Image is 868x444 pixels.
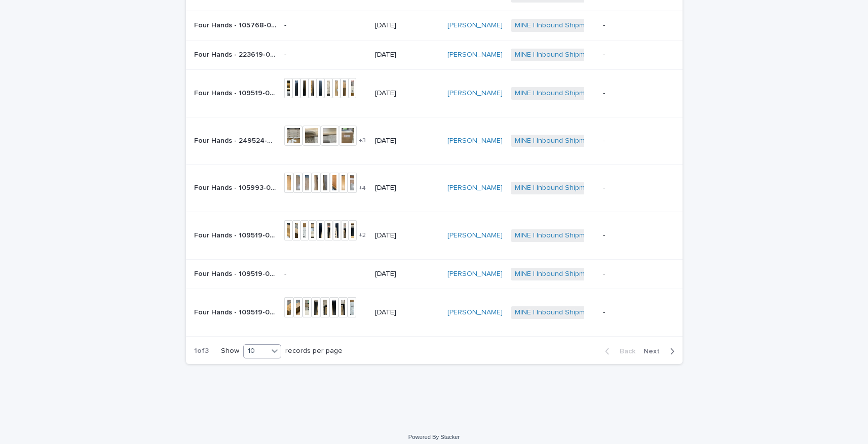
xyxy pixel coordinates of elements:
[186,69,683,117] tr: Four Hands - 109519-024 - [PERSON_NAME] Fabric Dining Chair | 76927Four Hands - 109519-024 - [PER...
[447,184,503,192] a: [PERSON_NAME]
[375,51,439,59] p: [DATE]
[359,232,366,238] span: + 2
[515,184,622,192] a: MINE | Inbound Shipment | 25075
[515,137,622,145] a: MINE | Inbound Shipment | 25075
[186,40,683,69] tr: Four Hands - 223619-001 - [PERSON_NAME] [PERSON_NAME] Iron Coffee Table | 76936Four Hands - 22361...
[603,231,666,240] p: -
[375,308,439,317] p: [DATE]
[603,270,666,278] p: -
[447,270,503,278] a: [PERSON_NAME]
[194,87,279,98] p: Four Hands - 109519-024 - Britt Beige Fabric Dining Chair | 76927
[515,21,622,30] a: MINE | Inbound Shipment | 25075
[194,135,279,145] p: Four Hands - 249524-002 - Rosenell 8 Drawer Dresser - Natural Paper Cord | 76937
[603,184,666,192] p: -
[603,89,666,98] p: -
[603,51,666,59] p: -
[244,346,268,356] div: 10
[359,138,366,144] span: + 3
[186,165,683,212] tr: Four Hands - 105993-008 - [PERSON_NAME] Leather Bench | 76924Four Hands - 105993-008 - [PERSON_NA...
[284,21,367,30] p: -
[284,270,367,278] p: -
[515,51,622,59] a: MINE | Inbound Shipment | 25075
[644,348,666,355] span: Next
[603,137,666,145] p: -
[447,308,503,317] a: [PERSON_NAME]
[186,212,683,260] tr: Four Hands - 109519-024 - [PERSON_NAME] Fabric Dining Chair | 76930Four Hands - 109519-024 - [PER...
[284,51,367,59] p: -
[447,51,503,59] a: [PERSON_NAME]
[375,184,439,192] p: [DATE]
[194,229,279,240] p: Four Hands - 109519-024 - Britt Beige Fabric Dining Chair | 76930
[186,339,217,364] p: 1 of 3
[194,306,279,317] p: Four Hands - 109519-024 - Britt Beige Fabric Dining Chair | 76929
[515,89,622,98] a: MINE | Inbound Shipment | 25075
[186,11,683,41] tr: Four Hands - 105768-008 - [PERSON_NAME] Chair | 76922Four Hands - 105768-008 - [PERSON_NAME] Chai...
[375,137,439,145] p: [DATE]
[375,21,439,30] p: [DATE]
[447,89,503,98] a: [PERSON_NAME]
[447,137,503,145] a: [PERSON_NAME]
[194,182,279,192] p: Four Hands - 105993-008 - Beaumont Brown Leather Bench | 76924
[603,308,666,317] p: -
[614,348,635,355] span: Back
[194,19,279,30] p: Four Hands - 105768-008 - Augustine Swivel Chair | 76922
[447,21,503,30] a: [PERSON_NAME]
[186,259,683,289] tr: Four Hands - 109519-024 - [PERSON_NAME] Fabric Dining Chair | 76925Four Hands - 109519-024 - [PER...
[375,270,439,278] p: [DATE]
[639,347,683,356] button: Next
[515,308,622,317] a: MINE | Inbound Shipment | 25075
[194,49,279,59] p: Four Hands - 223619-001 - Bingham Brown Iron Coffee Table | 76936
[186,289,683,336] tr: Four Hands - 109519-024 - [PERSON_NAME] Fabric Dining Chair | 76929Four Hands - 109519-024 - [PER...
[515,231,622,240] a: MINE | Inbound Shipment | 25075
[375,89,439,98] p: [DATE]
[515,270,622,278] a: MINE | Inbound Shipment | 25075
[447,231,503,240] a: [PERSON_NAME]
[285,347,343,355] p: records per page
[408,434,460,440] a: Powered By Stacker
[194,268,279,278] p: Four Hands - 109519-024 - Britt Beige Fabric Dining Chair | 76925
[221,347,239,355] p: Show
[375,231,439,240] p: [DATE]
[359,185,366,191] span: + 4
[597,347,639,356] button: Back
[603,21,666,30] p: -
[186,117,683,165] tr: Four Hands - 249524-002 - [PERSON_NAME] 8 Drawer Dresser - Natural Paper Cord | 76937Four Hands -...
